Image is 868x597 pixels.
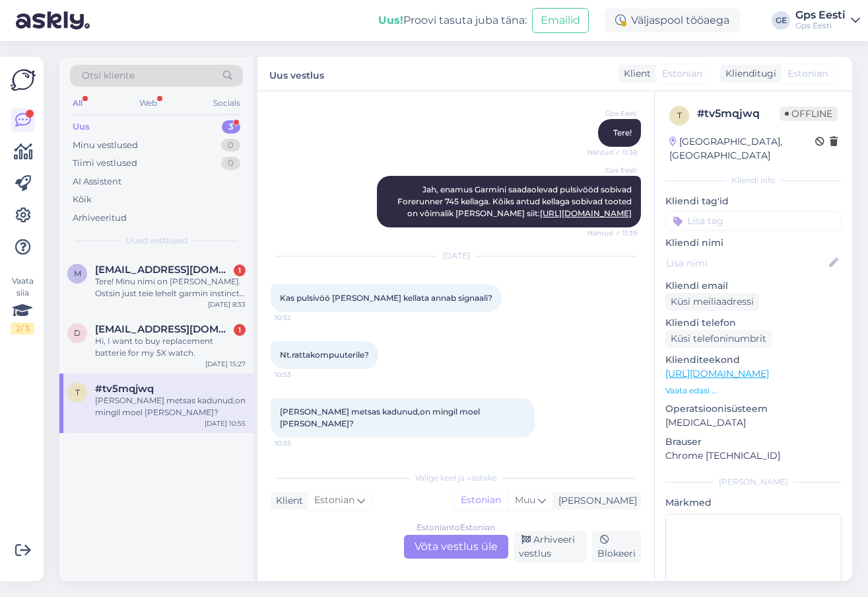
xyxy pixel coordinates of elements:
span: t [677,110,682,120]
div: 1 [234,264,246,276]
a: [URL][DOMAIN_NAME] [540,208,632,218]
span: de_la_fer@hotmail.com [95,323,232,335]
div: [DATE] 10:55 [205,418,246,428]
div: Tiimi vestlused [73,157,137,170]
div: Küsi telefoninumbrit [665,330,772,348]
div: Küsi meiliaadressi [665,293,759,311]
div: Blokeeri [592,531,641,563]
div: Klient [618,67,651,81]
div: Hi, I want to buy replacement batterie for my 5X watch. [95,335,246,359]
span: d [74,328,81,338]
span: Gps Eesti [587,108,637,118]
p: [MEDICAL_DATA] [665,416,842,430]
span: Tere! [613,128,632,138]
span: Kas pulsivöö [PERSON_NAME] kellata annab signaali? [280,293,492,303]
div: Minu vestlused [73,139,138,152]
div: Arhiveeri vestlus [514,531,587,563]
div: Gps Eesti [795,20,846,31]
span: Nähtud ✓ 11:39 [587,228,637,238]
span: 10:55 [275,438,324,448]
div: Socials [211,95,243,112]
div: Klient [271,494,303,508]
a: [URL][DOMAIN_NAME] [665,368,769,379]
div: AI Assistent [73,175,121,188]
div: 3 [222,120,240,134]
span: M [74,268,81,278]
span: Offline [780,106,838,121]
div: [PERSON_NAME] metsas kadunud,on mingil moel [PERSON_NAME]? [95,395,246,418]
div: 0 [221,139,240,152]
div: Kõik [73,193,92,206]
span: Estonian [662,67,702,81]
div: 2 / 3 [11,323,34,335]
label: Uus vestlus [269,65,324,83]
span: t [75,387,80,397]
button: Emailid [532,8,589,33]
div: Uus [73,120,90,134]
div: Vaata siia [11,275,34,335]
div: All [70,95,85,112]
div: Web [137,95,160,112]
span: Nähtud ✓ 11:38 [587,147,637,157]
div: Estonian [454,491,508,510]
span: Estonian [787,67,828,81]
div: Gps Eesti [795,10,846,20]
span: [PERSON_NAME] metsas kadunud,on mingil moel [PERSON_NAME]? [280,407,482,428]
span: Gps Eesti [587,165,637,175]
div: Estonian to Estonian [417,522,495,534]
div: 1 [234,324,246,336]
a: Gps EestiGps Eesti [795,10,860,31]
span: Uued vestlused [126,235,187,247]
span: Estonian [314,493,354,508]
p: Brauser [665,435,842,449]
div: 0 [221,157,240,170]
div: Kliendi info [665,175,842,186]
span: Jah, enamus Garmini saadaolevad pulsivööd sobivad Forerunner 745 kellaga. Kõiks antud kellaga sob... [397,184,634,218]
div: Tere! Minu nimi on [PERSON_NAME]. Ostsin just teie lehelt garmin instinct 3 50mm amoled kella jär... [95,276,246,299]
p: Kliendi telefon [665,316,842,330]
input: Lisa tag [665,211,842,231]
div: [PERSON_NAME] [665,476,842,488]
p: Kliendi email [665,279,842,293]
span: #tv5mqjwq [95,383,154,395]
b: Uus! [378,14,403,26]
p: Märkmed [665,496,842,510]
div: [GEOGRAPHIC_DATA], [GEOGRAPHIC_DATA] [669,135,815,163]
span: Otsi kliente [82,69,135,83]
span: Muu [515,494,535,506]
span: 10:52 [275,313,324,323]
div: Klienditugi [720,67,776,81]
div: [DATE] 8:33 [208,299,246,309]
div: Arhiveeritud [73,212,127,225]
div: GE [772,11,790,30]
div: Väljaspool tööaega [605,9,740,32]
p: Kliendi tag'id [665,194,842,208]
div: [PERSON_NAME] [553,494,637,508]
span: 10:53 [275,370,324,379]
p: Klienditeekond [665,353,842,367]
div: # tv5mqjwq [697,106,780,122]
input: Lisa nimi [666,256,826,270]
span: Nt.rattakompuuterile? [280,350,369,360]
div: Proovi tasuta juba täna: [378,13,527,28]
div: [DATE] 15:27 [205,359,246,369]
div: Võta vestlus üle [404,535,508,559]
img: Askly Logo [11,67,36,93]
p: Vaata edasi ... [665,385,842,397]
div: Valige keel ja vastake [271,472,641,484]
p: Kliendi nimi [665,236,842,250]
span: Mati.j6giste@gmail.com [95,264,232,276]
div: [DATE] [271,250,641,262]
p: Chrome [TECHNICAL_ID] [665,449,842,463]
p: Operatsioonisüsteem [665,402,842,416]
